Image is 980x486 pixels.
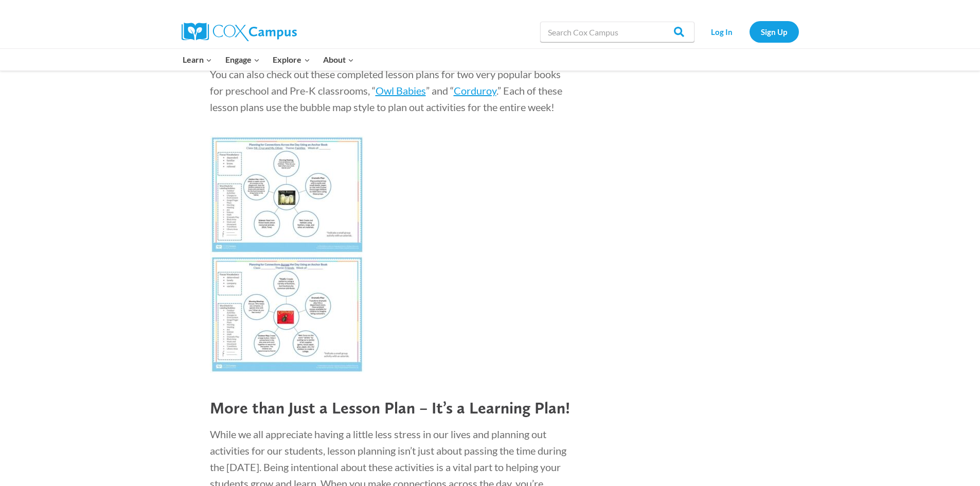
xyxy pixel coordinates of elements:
[176,49,361,70] nav: Primary Navigation
[182,23,297,41] img: Cox Campus
[454,84,496,97] a: Corduroy
[376,84,426,97] a: Owl Babies
[176,49,219,70] button: Child menu of Learn
[316,49,361,70] button: Child menu of About
[210,398,570,418] h3: More than Just a Lesson Plan – It’s a Learning Plan!
[219,49,266,70] button: Child menu of Engage
[750,21,799,42] a: Sign Up
[426,84,454,97] span: ” and “
[700,21,799,42] nav: Secondary Navigation
[540,22,694,42] input: Search Cox Campus
[700,21,744,42] a: Log In
[266,49,317,70] button: Child menu of Explore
